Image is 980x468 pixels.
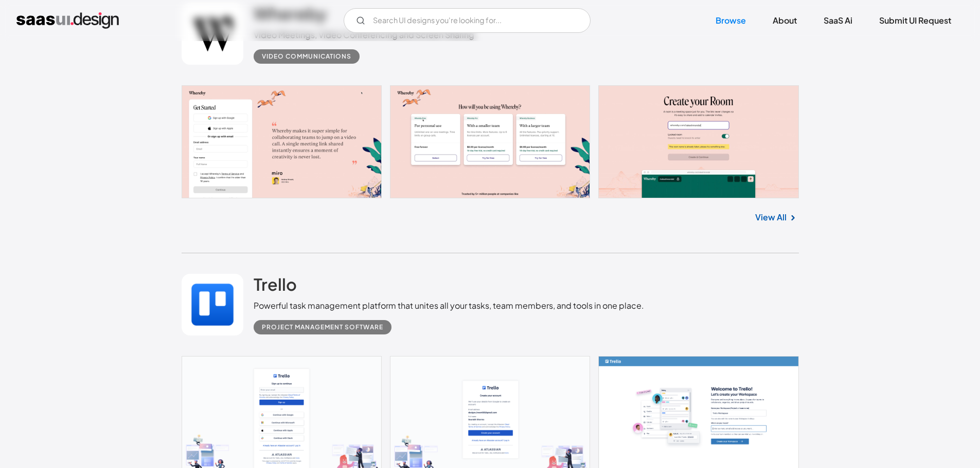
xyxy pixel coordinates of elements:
a: Trello [254,274,297,299]
h2: Trello [254,274,297,294]
a: Submit UI Request [867,9,964,32]
form: Email Form [344,8,591,33]
a: home [16,12,119,29]
div: Powerful task management platform that unites all your tasks, team members, and tools in one place. [254,299,644,312]
input: Search UI designs you're looking for... [344,8,591,33]
a: View All [755,211,787,223]
div: Project Management Software [262,321,383,333]
div: Video Communications [262,50,351,63]
a: Browse [703,9,758,32]
a: SaaS Ai [811,9,865,32]
a: About [760,9,809,32]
